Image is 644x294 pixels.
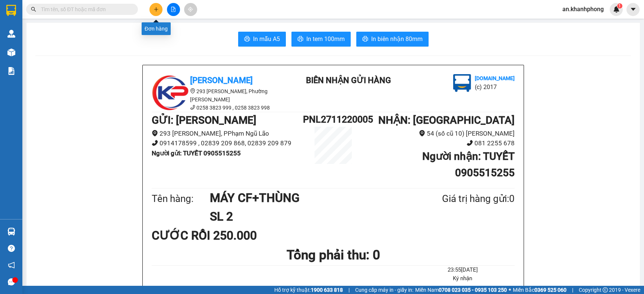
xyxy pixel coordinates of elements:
img: warehouse-icon [7,30,15,38]
b: [DOMAIN_NAME] [475,75,515,81]
li: 293 [PERSON_NAME], Phường [PERSON_NAME] [152,87,286,104]
b: GỬI : [PERSON_NAME] [152,114,256,126]
span: printer [297,36,303,43]
img: logo-vxr [6,5,16,16]
span: Miền Nam [415,286,507,294]
img: warehouse-icon [7,48,15,56]
span: | [572,286,573,294]
span: 1 [618,3,621,9]
li: 54 (số cũ 10) [PERSON_NAME] [363,129,515,139]
span: search [31,7,36,12]
span: phone [190,105,195,110]
b: Người nhận : TUYẾT 0905515255 [422,150,515,179]
span: Cung cấp máy in - giấy in: [355,286,413,294]
li: 23:55[DATE] [411,266,515,275]
img: icon-new-feature [613,6,620,13]
b: [PERSON_NAME] [190,76,253,85]
span: printer [362,36,368,43]
span: Miền Bắc [513,286,566,294]
div: CƯỚC RỒI 250.000 [152,226,271,245]
button: caret-down [626,3,640,16]
li: Ký nhận [411,274,515,283]
img: solution-icon [7,67,15,75]
div: Tên hàng: [152,191,210,206]
span: notification [8,262,15,269]
button: plus [149,3,162,16]
h1: PNL2711220005 [303,112,363,127]
span: aim [188,7,193,12]
img: logo.jpg [152,74,189,111]
span: environment [190,88,195,94]
span: copyright [603,287,608,293]
button: printerIn mẫu A5 [238,32,286,47]
li: 0914178599 , 02839 209 868, 02839 209 879 [152,138,303,148]
button: file-add [167,3,180,16]
span: In mẫu A5 [253,34,280,44]
span: environment [152,130,158,136]
span: an.khanhphong [556,4,610,14]
li: 081 2255 678 [363,138,515,148]
span: environment [419,130,425,136]
li: 0258 3823 999 , 0258 3823 998 [152,104,286,112]
h1: Tổng phải thu: 0 [152,245,515,265]
b: BIÊN NHẬN GỬI HÀNG [306,76,391,85]
b: Người gửi : TUYẾT 0905515255 [152,149,241,157]
li: 293 [PERSON_NAME], PPhạm Ngũ Lão [152,129,303,139]
h1: MÁY CF+THÙNG [210,189,406,207]
span: In tem 100mm [306,34,345,44]
span: caret-down [630,6,637,13]
img: logo.jpg [453,74,471,92]
button: printerIn biên nhận 80mm [356,32,429,47]
span: plus [154,7,159,12]
span: printer [244,36,250,43]
span: ⚪️ [509,288,511,291]
span: In biên nhận 80mm [371,34,423,44]
span: Hỗ trợ kỹ thuật: [274,286,343,294]
button: aim [184,3,197,16]
span: | [348,286,350,294]
input: Tìm tên, số ĐT hoặc mã đơn [41,5,129,13]
strong: 0708 023 035 - 0935 103 250 [439,287,507,293]
span: file-add [171,7,176,12]
strong: 1900 633 818 [311,287,343,293]
span: question-circle [8,245,15,252]
img: warehouse-icon [7,228,15,235]
div: Đơn hàng [142,22,171,35]
li: (c) 2017 [475,82,515,92]
strong: 0369 525 060 [534,287,566,293]
button: printerIn tem 100mm [291,32,351,47]
span: phone [152,140,158,146]
b: NHẬN : [GEOGRAPHIC_DATA] [378,114,515,126]
span: phone [467,140,473,146]
span: message [8,278,15,285]
sup: 1 [617,3,622,9]
h1: SL 2 [210,207,406,226]
div: Giá trị hàng gửi: 0 [406,191,515,206]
